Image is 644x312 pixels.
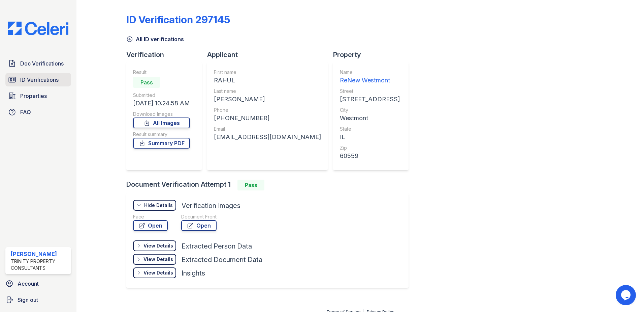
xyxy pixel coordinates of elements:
div: Document Verification Attempt 1 [126,180,414,190]
div: Document Front [181,213,217,220]
div: Submitted [133,92,190,99]
img: CE_Logo_Blue-a8612792a0a2168367f1c8372b55b34899dd931a85d93a1a3d3e32e68fde9ad4.png [3,22,74,35]
div: Extracted Document Data [182,255,262,264]
div: Phone [214,107,321,113]
div: Face [133,213,168,220]
div: Zip [340,145,400,151]
a: Sign out [3,293,74,307]
a: Open [181,220,217,231]
a: Account [3,277,74,290]
div: Name [340,69,400,76]
a: Doc Verifications [5,57,71,70]
div: First name [214,69,321,76]
div: ID Verification 297145 [126,14,230,26]
div: Result summary [133,131,190,138]
div: Email [214,126,321,132]
div: [EMAIL_ADDRESS][DOMAIN_NAME] [214,132,321,142]
span: Doc Verifications [20,59,64,68]
div: ReNew Westmont [340,76,400,85]
a: Name ReNew Westmont [340,69,400,85]
a: All Images [133,118,190,128]
div: View Details [143,269,173,276]
span: FAQ [20,108,31,116]
div: Insights [182,268,205,278]
div: Hide Details [144,202,173,209]
a: ID Verifications [5,73,71,86]
div: [PERSON_NAME] [11,250,68,258]
span: Account [18,280,39,288]
div: Download Images [133,111,190,118]
div: Westmont [340,113,400,123]
div: [DATE] 10:24:58 AM [133,99,190,108]
div: IL [340,132,400,142]
div: Verification Images [182,201,240,210]
div: Property [333,50,414,59]
div: RAHUL [214,76,321,85]
a: FAQ [5,105,71,119]
div: View Details [143,256,173,263]
div: Extracted Person Data [182,241,252,251]
a: Summary PDF [133,138,190,149]
div: [STREET_ADDRESS] [340,95,400,104]
span: ID Verifications [20,76,59,84]
div: City [340,107,400,113]
div: State [340,126,400,132]
a: All ID verifications [126,35,184,43]
div: Result [133,69,190,76]
div: Trinity Property Consultants [11,258,68,271]
div: Pass [237,180,264,190]
div: Street [340,88,400,95]
div: Verification [126,50,207,59]
span: Properties [20,92,47,100]
div: 60559 [340,151,400,161]
div: Applicant [207,50,333,59]
div: Last name [214,88,321,95]
div: [PERSON_NAME] [214,95,321,104]
a: Properties [5,89,71,103]
iframe: chat widget [616,285,637,305]
div: View Details [143,242,173,249]
div: [PHONE_NUMBER] [214,113,321,123]
span: Sign out [18,296,38,304]
div: Pass [133,77,160,88]
a: Open [133,220,168,231]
